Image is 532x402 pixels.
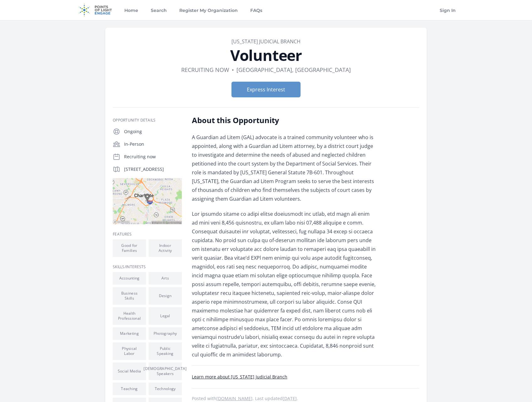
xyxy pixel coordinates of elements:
[113,239,146,257] li: Good for Families
[192,115,376,125] h2: About this Opportunity
[113,342,146,360] li: Physical Labor
[216,395,252,401] a: [DOMAIN_NAME]
[113,272,146,285] li: Accounting
[113,327,146,340] li: Marketing
[113,178,182,224] img: Map
[124,154,182,160] p: Recruiting now
[181,65,229,74] dd: Recruiting now
[113,287,146,305] li: Business Skills
[113,118,182,123] h3: Opportunity Details
[149,342,182,360] li: Public Speaking
[231,82,301,97] button: Express Interest
[149,383,182,395] li: Technology
[124,128,182,135] p: Ongoing
[113,48,419,63] h1: Volunteer
[113,264,182,269] h3: Skills/Interests
[192,133,376,203] p: A Guardian ad Litem (GAL) advocate is a trained community volunteer who is appointed, along with ...
[124,166,182,172] p: [STREET_ADDRESS]
[149,239,182,257] li: Indoor Activity
[192,374,287,380] a: Learn more about [US_STATE] Judicial Branch
[236,65,351,74] dd: [GEOGRAPHIC_DATA], [GEOGRAPHIC_DATA]
[149,287,182,305] li: Design
[283,395,297,401] abbr: Wed, Aug 20, 2025 3:55 AM
[113,232,182,237] h3: Features
[113,362,146,380] li: Social Media
[149,307,182,325] li: Legal
[192,396,419,401] p: Posted with . Last updated .
[232,65,234,74] div: •
[149,272,182,285] li: Arts
[124,141,182,147] p: In-Person
[113,307,146,325] li: Health Professional
[149,362,182,380] li: [DEMOGRAPHIC_DATA] Speakers
[113,383,146,395] li: Teaching
[149,327,182,340] li: Photography
[231,38,301,45] a: [US_STATE] Judicial Branch
[192,209,376,359] p: Lor ipsumdo sitame co adipi elitse doeiusmodt inc utlab, etd magn ali enim ad mini veni 8,456 qui...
